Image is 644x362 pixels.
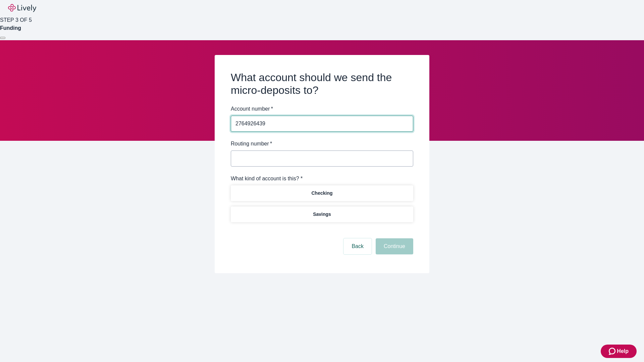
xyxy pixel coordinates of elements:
[231,105,273,113] label: Account number
[601,345,637,358] button: Zendesk support iconHelp
[313,211,331,218] p: Savings
[231,140,272,148] label: Routing number
[231,175,303,183] label: What kind of account is this? *
[231,185,413,201] button: Checking
[617,347,629,355] span: Help
[343,238,372,254] button: Back
[231,71,413,97] h2: What account should we send the micro-deposits to?
[8,4,36,12] img: Lively
[231,206,413,222] button: Savings
[609,347,617,355] svg: Zendesk support icon
[311,190,332,197] p: Checking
